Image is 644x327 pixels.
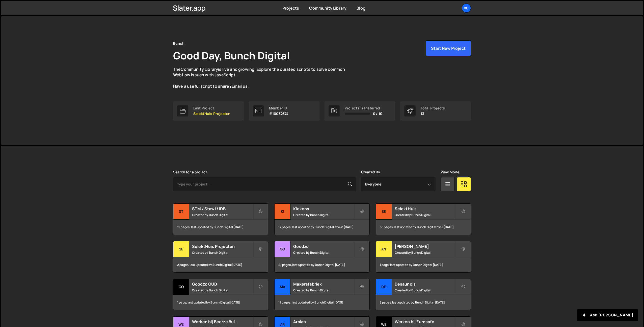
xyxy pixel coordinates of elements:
[357,5,365,11] a: Blog
[274,203,369,235] a: Ki Kiekens Created by Bunch Digital 17 pages, last updated by Bunch Digital about [DATE]
[173,170,207,174] label: Search for a project
[376,279,392,295] div: De
[173,279,268,310] a: Go Goodzo OUD Created by Bunch Digital 1 page, last updated by Bunch Digital [DATE]
[192,288,253,292] small: Created by Bunch Digital
[173,220,268,235] div: 19 pages, last updated by Bunch Digital [DATE]
[395,288,455,292] small: Created by Bunch Digital
[173,279,189,295] div: Go
[274,279,369,310] a: Ma Makersfabriek Created by Bunch Digital 11 pages, last updated by Bunch Digital [DATE]
[376,279,471,310] a: De Desaunois Created by Bunch Digital 3 pages, last updated by Bunch Digital [DATE]
[361,170,380,174] label: Created By
[192,319,253,324] h2: Werken bij Beerze Bulten
[293,288,354,292] small: Created by Bunch Digital
[173,66,355,89] p: The is live and growing. Explore the curated scripts to solve common Webflow issues with JavaScri...
[232,83,248,89] a: Email us
[193,106,230,110] div: Last Project
[274,241,369,273] a: Go Goodzo Created by Bunch Digital 21 pages, last updated by Bunch Digital [DATE]
[173,241,189,257] div: Se
[192,213,253,217] small: Created by Bunch Digital
[181,66,218,72] a: Community Library
[376,204,392,220] div: Se
[421,112,445,116] p: 13
[426,40,471,56] button: Start New Project
[421,106,445,110] div: Total Projects
[192,206,253,212] h2: STM / Stawi / IDB
[293,244,354,249] h2: Goodzo
[173,177,356,191] input: Type your project...
[577,309,638,321] button: Ask [PERSON_NAME]
[293,250,354,255] small: Created by Bunch Digital
[192,281,253,287] h2: Goodzo OUD
[173,257,268,272] div: 2 pages, last updated by Bunch Digital [DATE]
[275,279,290,295] div: Ma
[395,213,455,217] small: Created by Bunch Digital
[173,49,290,62] h1: Good Day, Bunch Digital
[173,295,268,310] div: 1 page, last updated by Bunch Digital [DATE]
[173,241,268,273] a: Se SelektHuis Projecten Created by Bunch Digital 2 pages, last updated by Bunch Digital [DATE]
[173,203,268,235] a: ST STM / Stawi / IDB Created by Bunch Digital 19 pages, last updated by Bunch Digital [DATE]
[376,241,392,257] div: An
[376,257,471,272] div: 1 page, last updated by Bunch Digital [DATE]
[395,250,455,255] small: Created by Bunch Digital
[269,106,288,110] div: Member ID
[373,112,382,116] span: 0 / 10
[173,204,189,220] div: ST
[275,295,369,310] div: 11 pages, last updated by Bunch Digital [DATE]
[192,244,253,249] h2: SelektHuis Projecten
[441,170,459,174] label: View Mode
[376,241,471,273] a: An [PERSON_NAME] Created by Bunch Digital 1 page, last updated by Bunch Digital [DATE]
[275,241,290,257] div: Go
[192,250,253,255] small: Created by Bunch Digital
[293,319,354,324] h2: Arslan
[376,220,471,235] div: 56 pages, last updated by Bunch Digital over [DATE]
[376,203,471,235] a: Se SelektHuis Created by Bunch Digital 56 pages, last updated by Bunch Digital over [DATE]
[462,4,471,13] a: Bu
[395,281,455,287] h2: Desaunois
[309,5,346,11] a: Community Library
[275,220,369,235] div: 17 pages, last updated by Bunch Digital about [DATE]
[275,257,369,272] div: 21 pages, last updated by Bunch Digital [DATE]
[282,5,299,11] a: Projects
[173,101,244,121] a: Last Project SelektHuis Projecten
[345,106,382,110] div: Projects Transferred
[269,112,288,116] p: #10032374
[193,112,230,116] p: SelektHuis Projecten
[293,281,354,287] h2: Makersfabriek
[376,295,471,310] div: 3 pages, last updated by Bunch Digital [DATE]
[395,319,455,324] h2: Werken bij Eurosafe
[395,206,455,212] h2: SelektHuis
[275,204,290,220] div: Ki
[173,40,184,46] div: Bunch
[395,244,455,249] h2: [PERSON_NAME]
[293,213,354,217] small: Created by Bunch Digital
[293,206,354,212] h2: Kiekens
